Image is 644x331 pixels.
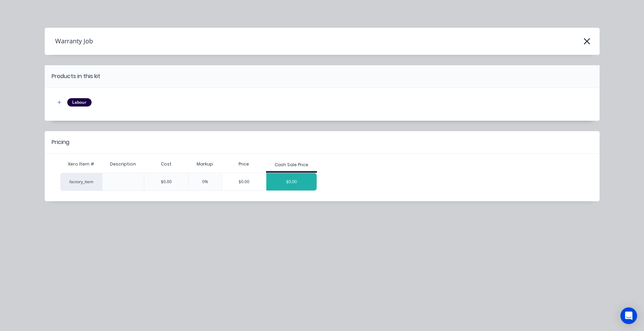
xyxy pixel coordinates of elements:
[52,72,100,80] div: Products in this kit
[60,173,102,191] div: factory_item
[144,173,188,191] div: $0.00
[275,162,308,168] div: Cash Sale Price
[188,157,222,171] div: Markup
[188,173,222,191] div: 0%
[60,157,102,171] div: Xero Item #
[144,157,188,171] div: Cost
[266,173,317,190] div: $0.00
[620,307,637,324] div: Open Intercom Messenger
[45,35,93,48] h4: Warranty Job
[222,157,266,171] div: Price
[104,155,141,173] div: Description
[222,173,266,190] div: $0.00
[52,138,69,146] div: Pricing
[67,98,92,107] div: Labour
